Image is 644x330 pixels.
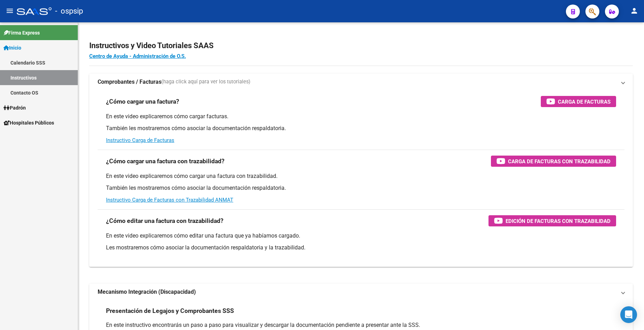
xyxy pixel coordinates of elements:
[506,217,611,225] span: Edición de Facturas con Trazabilidad
[106,321,616,329] p: En este instructivo encontrarás un paso a paso para visualizar y descargar la documentación pendi...
[106,184,616,192] p: También les mostraremos cómo asociar la documentación respaldatoria.
[3,44,21,52] span: Inicio
[106,113,616,120] p: En este video explicaremos cómo cargar facturas.
[98,288,196,296] strong: Mecanismo Integración (Discapacidad)
[161,78,250,86] span: (haga click aquí para ver los tutoriales)
[541,96,616,107] button: Carga de Facturas
[106,306,234,316] h3: Presentación de Legajos y Comprobantes SSS
[89,74,633,90] mat-expansion-panel-header: Comprobantes / Facturas(haga click aquí para ver los tutoriales)
[491,156,616,167] button: Carga de Facturas con Trazabilidad
[89,90,633,267] div: Comprobantes / Facturas(haga click aquí para ver los tutoriales)
[89,284,633,300] mat-expansion-panel-header: Mecanismo Integración (Discapacidad)
[106,232,616,240] p: En este video explicaremos cómo editar una factura que ya habíamos cargado.
[620,306,637,323] div: Open Intercom Messenger
[106,137,174,143] a: Instructivo Carga de Facturas
[488,215,616,226] button: Edición de Facturas con Trazabilidad
[55,3,83,19] span: - ospsip
[106,197,233,203] a: Instructivo Carga de Facturas con Trazabilidad ANMAT
[3,104,26,112] span: Padrón
[106,125,616,132] p: También les mostraremos cómo asociar la documentación respaldatoria.
[98,78,161,86] strong: Comprobantes / Facturas
[630,7,638,15] mat-icon: person
[106,97,179,106] h3: ¿Cómo cargar una factura?
[3,119,54,127] span: Hospitales Públicos
[89,39,633,52] h2: Instructivos y Video Tutoriales SAAS
[558,97,611,106] span: Carga de Facturas
[106,244,616,252] p: Les mostraremos cómo asociar la documentación respaldatoria y la trazabilidad.
[6,7,14,15] mat-icon: menu
[3,29,40,37] span: Firma Express
[508,157,611,166] span: Carga de Facturas con Trazabilidad
[89,53,186,59] a: Centro de Ayuda - Administración de O.S.
[106,156,225,166] h3: ¿Cómo cargar una factura con trazabilidad?
[106,172,616,180] p: En este video explicaremos cómo cargar una factura con trazabilidad.
[106,216,223,226] h3: ¿Cómo editar una factura con trazabilidad?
